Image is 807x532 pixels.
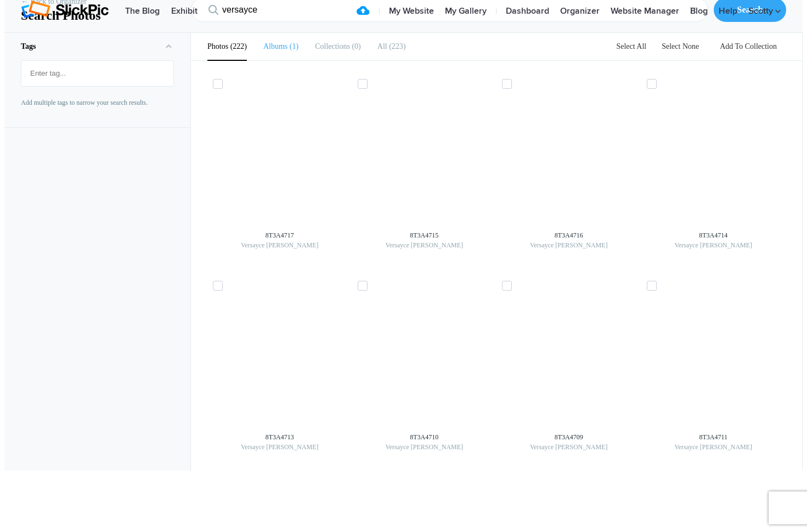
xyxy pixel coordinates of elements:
span: 1 [287,42,298,50]
div: 8T3A4716 [502,230,636,240]
div: 8T3A4709 [502,432,636,442]
div: Versayce [PERSON_NAME] [358,442,492,452]
b: Tags [21,42,36,50]
div: 8T3A4715 [358,230,492,240]
b: Albums [263,42,287,50]
div: 8T3A4714 [647,230,781,240]
div: Versayce [PERSON_NAME] [502,442,636,452]
a: Select All [610,42,653,50]
div: Versayce [PERSON_NAME] [502,240,636,250]
div: Versayce [PERSON_NAME] [213,442,347,452]
b: Photos [207,42,228,50]
span: 223 [387,42,406,50]
div: 8T3A4717 [213,230,347,240]
span: 222 [228,42,247,50]
div: 8T3A4711 [647,432,781,442]
a: Add To Collection [711,42,786,50]
div: Versayce [PERSON_NAME] [647,240,781,250]
div: 8T3A4713 [213,432,347,442]
a: Select None [655,42,706,50]
b: Collections [315,42,350,50]
p: Add multiple tags to narrow your search results. [21,98,174,107]
b: All [377,42,387,50]
div: Versayce [PERSON_NAME] [358,240,492,250]
input: Enter tag... [27,64,168,83]
div: Versayce [PERSON_NAME] [647,442,781,452]
mat-chip-list: Fruit selection [21,61,173,86]
div: Versayce [PERSON_NAME] [213,240,347,250]
div: 8T3A4710 [358,432,492,442]
span: 0 [350,42,361,50]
